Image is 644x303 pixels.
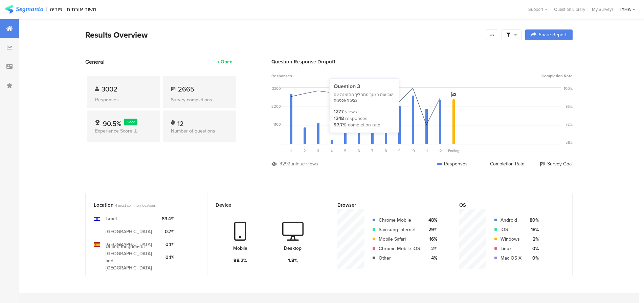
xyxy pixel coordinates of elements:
[94,201,188,209] div: Location
[95,127,132,135] span: Experience Score
[527,245,539,252] div: 0%
[447,148,460,154] div: Ending
[527,236,539,243] div: 2%
[379,255,420,262] div: Other
[501,226,521,233] div: iOS
[425,255,437,262] div: 4%
[334,122,347,128] div: 97.7%
[271,58,573,65] div: Question Response Dropoff
[379,236,420,243] div: Mobile Safari
[398,148,401,154] span: 9
[551,6,589,13] a: Question Library
[288,257,298,264] div: 1.8%
[284,245,302,252] div: Desktop
[85,29,483,41] div: Results Overview
[345,115,368,122] div: responses
[371,148,373,154] span: 7
[304,148,306,154] span: 2
[589,6,617,13] a: My Surveys
[271,104,281,109] div: 2200
[162,228,174,235] div: 0.7%
[379,226,420,233] div: Samsung Internet
[348,122,380,128] div: completion rate
[317,148,319,154] span: 3
[501,255,521,262] div: Mac OS X
[178,84,194,94] span: 2665
[459,201,553,209] div: OS
[620,6,631,13] div: IYHA
[106,228,152,235] div: [GEOGRAPHIC_DATA]
[103,119,121,129] span: 90.5%
[379,245,420,252] div: Chrome Mobile iOS
[337,201,431,209] div: Browser
[85,58,105,66] span: General
[162,254,174,261] div: 0.1%
[564,86,573,91] div: 100%
[527,226,539,233] div: 18%
[50,6,96,13] div: משוב אורחים - פוריה
[565,140,573,145] div: 58%
[344,148,347,154] span: 5
[540,160,573,167] div: Survey Goal
[221,58,232,65] div: Open
[273,122,281,127] div: 1100
[106,241,152,248] div: [GEOGRAPHIC_DATA]
[425,217,437,224] div: 48%
[527,217,539,224] div: 80%
[501,236,521,243] div: Windows
[95,96,152,103] div: Responses
[501,217,521,224] div: Android
[425,148,428,154] span: 11
[5,5,43,14] img: segmanta logo
[177,119,184,125] div: 12
[280,160,290,167] div: 3292
[127,119,135,125] span: Good
[271,73,292,79] span: Responses
[411,148,415,154] span: 10
[334,83,395,90] div: Question 3
[290,148,292,154] span: 1
[334,108,344,115] div: 1277
[379,217,420,224] div: Chrome Mobile
[501,245,521,252] div: Linux
[102,84,117,94] span: 3002
[541,73,573,79] span: Completion Rate
[527,255,539,262] div: 0%
[162,241,174,248] div: 0.1%
[233,245,247,252] div: Mobile
[425,236,437,243] div: 16%
[234,257,247,264] div: 98.2%
[171,127,215,135] span: Number of questions
[290,160,318,167] div: unique views
[358,148,360,154] span: 6
[539,33,567,37] span: Share Report
[425,226,437,233] div: 29%
[345,108,357,115] div: views
[216,201,310,209] div: Device
[451,92,456,97] i: Survey Goal
[425,245,437,252] div: 2%
[438,148,442,154] span: 12
[385,148,387,154] span: 8
[106,243,156,271] div: United Kingdom of [GEOGRAPHIC_DATA] and [GEOGRAPHIC_DATA]
[171,96,228,103] div: Survey completions
[46,5,47,13] div: |
[106,215,117,222] div: Israel
[565,104,573,109] div: 86%
[272,86,281,91] div: 3300
[483,160,525,167] div: Completion Rate
[565,122,573,127] div: 72%
[334,92,395,103] div: שביעות רצונך מתהליך ההזמנה עם נציג האכסניה
[437,160,468,167] div: Responses
[528,4,547,15] div: Support
[331,148,333,154] span: 4
[162,215,174,222] div: 89.4%
[334,115,344,122] div: 1248
[115,203,156,208] span: 4 most common locations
